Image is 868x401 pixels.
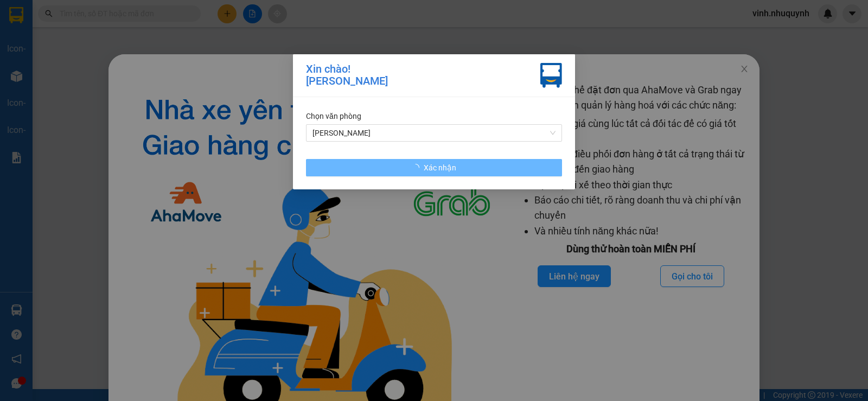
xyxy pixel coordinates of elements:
button: Xác nhận [306,159,562,176]
span: Phan Rang [312,125,556,141]
span: loading [412,164,424,171]
div: Chọn văn phòng [306,110,562,122]
div: Xin chào! [PERSON_NAME] [306,63,388,88]
span: Xác nhận [424,162,456,174]
img: vxr-icon [540,63,562,88]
